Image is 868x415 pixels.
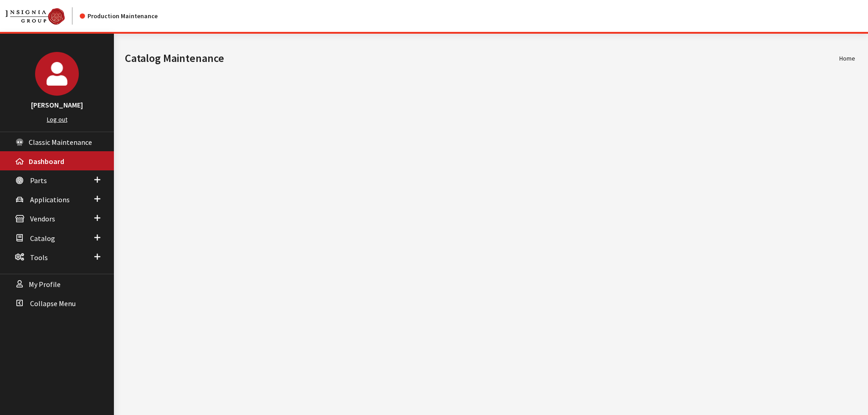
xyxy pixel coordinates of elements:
[29,280,61,289] span: My Profile
[30,195,70,204] span: Applications
[30,253,48,262] span: Tools
[5,8,65,25] img: Catalog Maintenance
[30,234,55,243] span: Catalog
[30,299,76,308] span: Collapse Menu
[29,138,92,147] span: Classic Maintenance
[30,215,55,224] span: Vendors
[29,157,64,166] span: Dashboard
[839,54,855,63] li: Home
[5,7,80,25] a: Insignia Group logo
[30,176,47,185] span: Parts
[125,50,839,67] h1: Catalog Maintenance
[47,115,67,123] a: Log out
[80,11,158,21] div: Production Maintenance
[35,52,79,96] img: Cheyenne Dorton
[9,99,105,110] h3: [PERSON_NAME]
